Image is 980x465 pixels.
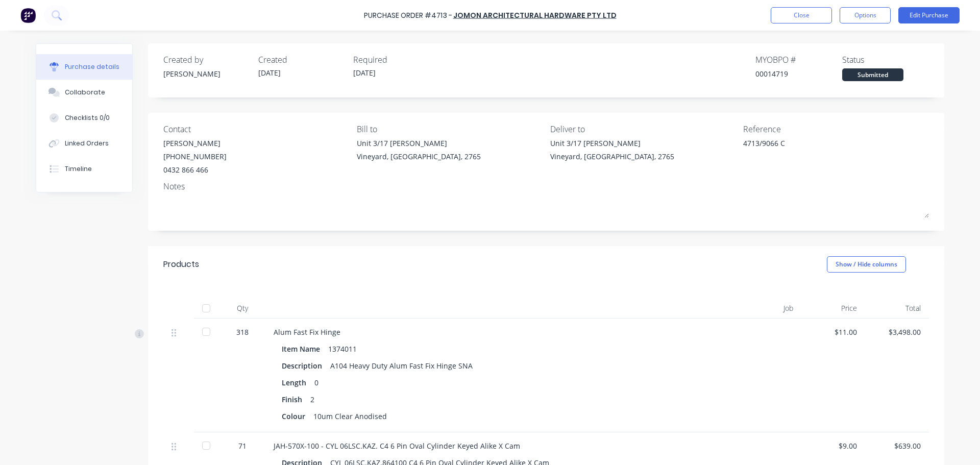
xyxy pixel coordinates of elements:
div: Notes [163,180,929,192]
div: $639.00 [873,440,921,451]
textarea: 4713/9066 C [743,138,871,161]
div: A104 Heavy Duty Alum Fast Fix Hinge SNA [330,358,473,373]
button: Options [840,7,891,23]
div: Bill to [357,123,543,135]
div: 318 [228,327,257,337]
div: Purchase Order #4713 - [364,10,452,21]
div: [PERSON_NAME] [163,68,250,79]
div: Linked Orders [65,139,109,148]
button: Edit Purchase [898,7,960,23]
div: 10um Clear Anodised [313,409,387,424]
div: Deliver to [550,123,736,135]
div: Price [801,298,865,319]
div: Item Name [282,341,328,356]
div: Created [258,54,345,66]
button: Close [771,7,832,23]
div: 0432 866 466 [163,164,227,175]
div: $11.00 [810,327,857,337]
a: Jomon Architectural Hardware Pty Ltd [453,10,617,20]
button: Collaborate [36,80,132,105]
button: Timeline [36,156,132,182]
div: Required [353,54,440,66]
div: Qty [219,298,265,319]
button: Linked Orders [36,131,132,156]
div: Timeline [65,164,92,174]
img: Factory [20,8,36,23]
div: Unit 3/17 [PERSON_NAME] [550,138,674,149]
div: 1374011 [328,341,357,356]
div: Length [282,375,314,390]
div: 00014719 [755,68,842,79]
button: Checklists 0/0 [36,105,132,131]
div: 2 [310,392,314,407]
div: Total [865,298,929,319]
div: MYOB PO # [755,54,842,66]
button: Purchase details [36,54,132,80]
div: JAH-570X-100 - CYL 06LSC.KAZ. C4 6 Pin Oval Cylinder Keyed Alike X Cam [274,440,717,451]
div: Status [842,54,929,66]
div: Colour [282,409,313,424]
div: Description [282,358,330,373]
div: Checklists 0/0 [65,113,110,123]
div: [PERSON_NAME] [163,138,227,149]
div: Collaborate [65,88,105,97]
div: Alum Fast Fix Hinge [274,327,717,337]
div: $3,498.00 [873,327,921,337]
div: 0 [314,375,318,390]
div: 71 [228,440,257,451]
div: Vineyard, [GEOGRAPHIC_DATA], 2765 [550,151,674,162]
div: Products [163,258,199,271]
div: Created by [163,54,250,66]
div: Submitted [842,68,903,81]
div: Job [725,298,801,319]
div: Finish [282,392,310,407]
div: $9.00 [810,440,857,451]
div: [PHONE_NUMBER] [163,151,227,162]
div: Contact [163,123,349,135]
div: Vineyard, [GEOGRAPHIC_DATA], 2765 [357,151,481,162]
div: Purchase details [65,62,119,71]
button: Show / Hide columns [827,256,906,273]
div: Reference [743,123,929,135]
div: Unit 3/17 [PERSON_NAME] [357,138,481,149]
